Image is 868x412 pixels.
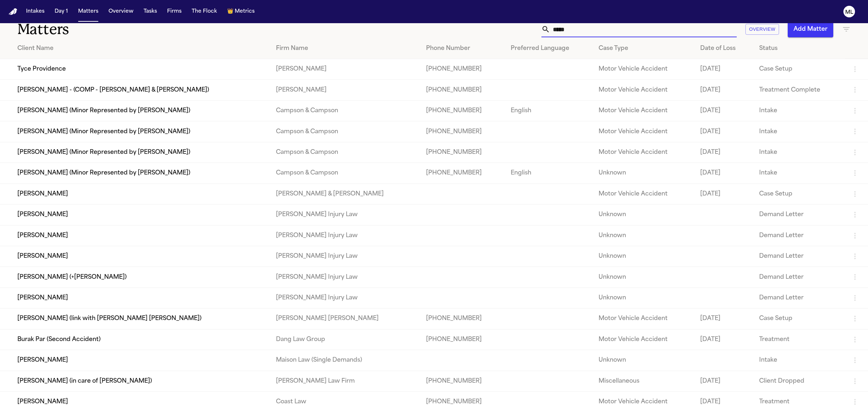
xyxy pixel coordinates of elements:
a: Home [9,8,17,15]
td: Maison Law (Single Demands) [270,350,420,371]
td: Case Setup [753,184,845,204]
button: Overview [106,5,136,18]
td: Motor Vehicle Accident [593,184,694,204]
td: Motor Vehicle Accident [593,100,694,121]
td: Motor Vehicle Accident [593,80,694,100]
td: [PHONE_NUMBER] [420,308,505,329]
td: Intake [753,142,845,163]
td: Unknown [593,287,694,308]
td: [PHONE_NUMBER] [420,163,505,184]
td: Treatment [753,329,845,350]
button: Add Matter [788,21,833,37]
td: Demand Letter [753,225,845,246]
td: [PHONE_NUMBER] [420,100,505,121]
td: [PERSON_NAME] [270,59,420,80]
td: [PHONE_NUMBER] [420,59,505,80]
td: Treatment Complete [753,80,845,100]
td: [DATE] [694,329,753,350]
button: Firms [164,5,184,18]
td: [DATE] [694,80,753,100]
td: English [505,163,593,184]
td: [PERSON_NAME] [270,80,420,100]
td: [DATE] [694,142,753,163]
td: Motor Vehicle Accident [593,329,694,350]
button: Intakes [23,5,47,18]
td: Unknown [593,225,694,246]
td: [DATE] [694,121,753,142]
td: [DATE] [694,100,753,121]
td: [PERSON_NAME] Law Firm [270,371,420,391]
div: Firm Name [276,44,414,53]
td: Unknown [593,163,694,184]
td: [PERSON_NAME] Injury Law [270,205,420,225]
td: Demand Letter [753,287,845,308]
td: [PERSON_NAME] [PERSON_NAME] [270,308,420,329]
div: Preferred Language [511,44,587,53]
td: English [505,100,593,121]
td: Motor Vehicle Accident [593,59,694,80]
td: [PERSON_NAME] Injury Law [270,287,420,308]
div: Status [759,44,839,53]
td: [PHONE_NUMBER] [420,371,505,391]
img: Finch Logo [9,8,17,15]
td: [PERSON_NAME] Injury Law [270,267,420,287]
div: Client Name [17,44,264,53]
td: Dang Law Group [270,329,420,350]
td: Motor Vehicle Accident [593,142,694,163]
td: Campson & Campson [270,142,420,163]
td: [DATE] [694,59,753,80]
td: Intake [753,121,845,142]
td: [DATE] [694,163,753,184]
td: Motor Vehicle Accident [593,308,694,329]
td: Demand Letter [753,246,845,266]
td: Motor Vehicle Accident [593,121,694,142]
td: [PHONE_NUMBER] [420,329,505,350]
button: crownMetrics [224,5,258,18]
td: [PERSON_NAME] Injury Law [270,246,420,266]
td: Campson & Campson [270,163,420,184]
td: [DATE] [694,371,753,391]
div: Date of Loss [700,44,748,53]
button: Matters [75,5,101,18]
h1: Matters [17,20,267,38]
td: [PERSON_NAME] Injury Law [270,225,420,246]
td: Campson & Campson [270,100,420,121]
td: Campson & Campson [270,121,420,142]
td: Demand Letter [753,205,845,225]
td: Unknown [593,246,694,266]
td: Client Dropped [753,371,845,391]
td: Miscellaneous [593,371,694,391]
td: Intake [753,100,845,121]
td: [PERSON_NAME] & [PERSON_NAME] [270,184,420,204]
td: Case Setup [753,308,845,329]
td: [PHONE_NUMBER] [420,121,505,142]
td: Unknown [593,350,694,371]
td: Case Setup [753,59,845,80]
td: Intake [753,163,845,184]
td: [DATE] [694,308,753,329]
div: Phone Number [426,44,499,53]
td: Demand Letter [753,267,845,287]
button: Day 1 [52,5,71,18]
td: Unknown [593,205,694,225]
td: Intake [753,350,845,371]
div: Case Type [599,44,688,53]
td: [DATE] [694,184,753,204]
button: The Flock [189,5,220,18]
td: Unknown [593,267,694,287]
td: [PHONE_NUMBER] [420,80,505,100]
button: Overview [745,24,779,35]
td: [PHONE_NUMBER] [420,142,505,163]
button: Tasks [141,5,160,18]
